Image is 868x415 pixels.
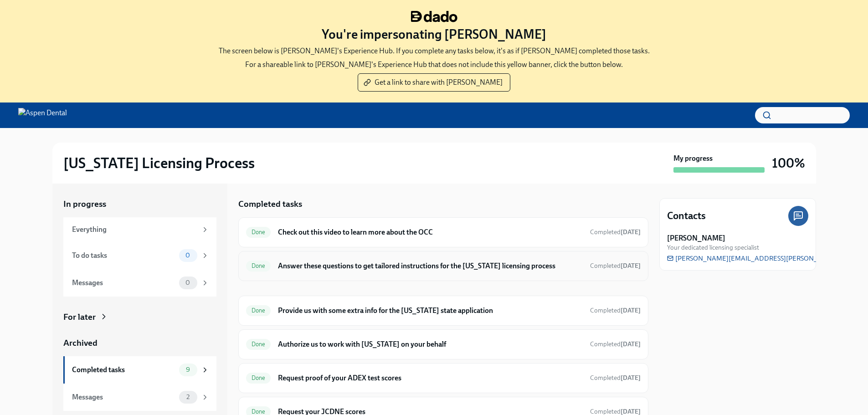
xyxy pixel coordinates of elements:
[590,228,641,236] span: September 25th, 2025 13:51
[772,155,805,171] h3: 100%
[245,60,623,70] p: For a shareable link to [PERSON_NAME]'s Experience Hub that does not include this yellow banner, ...
[246,262,271,269] span: Done
[246,225,641,240] a: DoneCheck out this video to learn more about the OCCCompleted[DATE]
[180,279,195,286] span: 0
[590,228,641,236] span: Completed
[590,340,641,348] span: October 2nd, 2025 12:31
[621,228,641,236] strong: [DATE]
[63,311,96,323] div: For later
[621,262,641,270] strong: [DATE]
[590,374,641,382] span: September 26th, 2025 14:51
[63,384,216,411] a: Messages2
[18,108,67,123] img: Aspen Dental
[238,198,302,210] h5: Completed tasks
[673,154,713,164] strong: My progress
[180,252,195,259] span: 0
[278,306,582,316] h6: Provide us with some extra info for the [US_STATE] state application
[590,340,641,348] span: Completed
[322,26,546,42] h3: You're impersonating [PERSON_NAME]
[63,154,255,172] h2: [US_STATE] Licensing Process
[63,242,216,269] a: To do tasks0
[246,371,641,385] a: DoneRequest proof of your ADEX test scoresCompleted[DATE]
[219,46,650,56] p: The screen below is [PERSON_NAME]'s Experience Hub. If you complete any tasks below, it's as if [...
[621,340,641,348] strong: [DATE]
[590,307,641,314] span: Completed
[72,278,175,288] div: Messages
[621,307,641,314] strong: [DATE]
[667,209,706,223] h4: Contacts
[63,311,216,323] a: For later
[72,225,197,235] div: Everything
[621,374,641,382] strong: [DATE]
[246,374,271,381] span: Done
[246,408,271,415] span: Done
[246,229,271,236] span: Done
[72,392,175,402] div: Messages
[590,374,641,382] span: Completed
[72,365,175,375] div: Completed tasks
[590,261,641,270] span: September 25th, 2025 13:54
[181,394,195,400] span: 2
[63,198,216,210] a: In progress
[358,73,510,92] button: Get a link to share with [PERSON_NAME]
[590,306,641,315] span: September 25th, 2025 14:03
[246,307,271,314] span: Done
[246,259,641,273] a: DoneAnswer these questions to get tailored instructions for the [US_STATE] licensing processCompl...
[667,233,725,243] strong: [PERSON_NAME]
[246,341,271,348] span: Done
[63,356,216,384] a: Completed tasks9
[278,227,582,237] h6: Check out this video to learn more about the OCC
[411,11,457,22] img: dado
[63,217,216,242] a: Everything
[278,339,582,349] h6: Authorize us to work with [US_STATE] on your behalf
[63,269,216,297] a: Messages0
[590,262,641,270] span: Completed
[63,337,216,349] a: Archived
[246,337,641,352] a: DoneAuthorize us to work with [US_STATE] on your behalfCompleted[DATE]
[72,251,175,261] div: To do tasks
[246,303,641,318] a: DoneProvide us with some extra info for the [US_STATE] state applicationCompleted[DATE]
[278,261,582,271] h6: Answer these questions to get tailored instructions for the [US_STATE] licensing process
[667,243,759,252] span: Your dedicated licensing specialist
[365,78,503,87] span: Get a link to share with [PERSON_NAME]
[180,366,195,373] span: 9
[278,373,582,383] h6: Request proof of your ADEX test scores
